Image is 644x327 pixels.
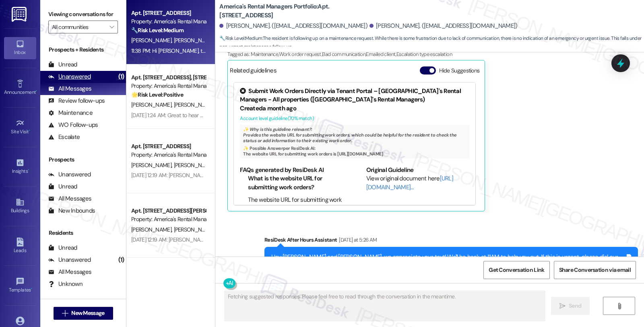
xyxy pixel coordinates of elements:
button: Share Conversation via email [554,261,636,279]
div: ResiDesk After Hours Assistant [264,236,638,247]
i:  [559,303,566,309]
a: Insights • [4,156,36,178]
span: Get Conversation Link [489,266,544,274]
div: 11:38 PM: Hi [PERSON_NAME], thanks for checking in! Let me follow up on work order #53294-1 and g... [131,47,639,54]
div: Submit Work Orders Directly via Tenant Portal – [GEOGRAPHIC_DATA]'s Rental Managers - All propert... [240,87,469,104]
div: Related guidelines [230,66,277,78]
span: The website URL for submitting work orders is [URL][DOMAIN_NAME] [243,151,383,157]
div: ✨ Why is this guideline relevant?: [243,126,466,132]
label: Viewing conversations for [48,8,118,21]
div: Apt. [STREET_ADDRESS] [131,9,206,17]
div: (1) [116,254,126,266]
div: Property: America's Rental Managers Portfolio [131,17,206,26]
span: Work order request , [279,51,322,58]
span: • [36,88,37,94]
label: Hide Suggestions [439,66,480,75]
div: Hey [PERSON_NAME] and [PERSON_NAME], we appreciate your text! We'll be back at 11AM to help you o... [271,253,625,270]
textarea: Fetching suggested responses. Please feel free to read through the conversation in the meantime. [225,291,545,321]
a: Buildings [4,195,36,217]
li: The website URL for submitting work orders is [URL][DOMAIN_NAME] [248,196,343,213]
div: Unread [48,244,77,252]
b: Original Guideline [366,166,414,174]
div: Unanswered [48,72,91,81]
div: ✨ Possible Answer per ResiDesk AI: [243,145,466,151]
div: Maintenance [48,109,93,117]
div: All Messages [48,85,91,93]
div: View original document here [366,174,470,192]
div: Apt. [STREET_ADDRESS], [STREET_ADDRESS] [131,73,206,82]
span: • [28,167,29,173]
div: [PERSON_NAME]. ([EMAIL_ADDRESS][DOMAIN_NAME]) [219,22,367,30]
strong: 🌟 Risk Level: Positive [131,91,183,98]
span: New Message [71,309,104,317]
span: Share Conversation via email [559,266,631,274]
b: America's Rental Managers Portfolio: Apt. [STREET_ADDRESS] [219,2,380,20]
i:  [109,24,114,30]
div: Escalate [48,133,80,141]
div: Created a month ago [240,104,469,113]
a: Inbox [4,37,36,59]
span: : The resident is following up on a maintenance request. While there is some frustration due to l... [219,34,644,52]
div: New Inbounds [48,207,95,215]
div: Account level guideline ( 70 % match) [240,114,469,123]
div: Prospects [40,155,126,164]
div: Provides the website URL for submitting work orders, which could be helpful for the resident to c... [240,125,469,158]
span: [PERSON_NAME] [174,226,214,233]
div: Property: America's Rental Managers Portfolio [131,82,206,90]
i:  [616,303,622,309]
span: [PERSON_NAME] [174,101,214,108]
div: Property: America's Rental Managers Portfolio [131,215,206,224]
span: [PERSON_NAME] [131,161,174,169]
div: [DATE] at 5:26 AM [337,236,377,244]
div: Unanswered [48,170,91,179]
div: Residents [40,229,126,237]
div: Unknown [48,280,83,288]
li: What is the website URL for submitting work orders? [248,174,343,192]
div: Prospects + Residents [40,46,126,54]
span: • [29,128,30,133]
button: Get Conversation Link [483,261,549,279]
div: Apt. [STREET_ADDRESS] [131,142,206,151]
span: [PERSON_NAME] [131,37,174,44]
div: Apt. [STREET_ADDRESS][PERSON_NAME][PERSON_NAME] [131,207,206,215]
a: Templates • [4,275,36,296]
button: Send [551,297,590,315]
div: All Messages [48,195,91,203]
div: WO Follow-ups [48,121,98,129]
i:  [62,310,68,317]
a: [URL][DOMAIN_NAME]… [366,174,453,191]
span: [PERSON_NAME] [174,161,214,169]
div: Tagged as: [227,48,514,60]
div: Property: America's Rental Managers Portfolio [131,151,206,159]
div: Unanswered [48,256,91,264]
div: Review follow-ups [48,97,105,105]
b: FAQs generated by ResiDesk AI [240,166,324,174]
span: Maintenance , [251,51,279,58]
div: Unread [48,182,77,191]
span: [PERSON_NAME] [131,101,174,108]
img: ResiDesk Logo [12,7,28,22]
a: Site Visit • [4,116,36,138]
span: Send [569,302,581,310]
span: Escalation type escalation [396,51,452,58]
div: Unread [48,60,77,69]
button: New Message [54,307,113,320]
strong: 🔧 Risk Level: Medium [219,35,262,41]
span: Emailed client , [366,51,396,58]
div: [PERSON_NAME]. ([EMAIL_ADDRESS][DOMAIN_NAME]) [369,22,518,30]
span: [PERSON_NAME] [131,226,174,233]
input: All communities [52,21,105,33]
span: • [31,286,32,292]
a: Leads [4,235,36,257]
div: All Messages [48,268,91,276]
div: (1) [116,70,126,83]
strong: 🔧 Risk Level: Medium [131,27,184,34]
span: [PERSON_NAME] [174,37,214,44]
span: Bad communication , [322,51,366,58]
